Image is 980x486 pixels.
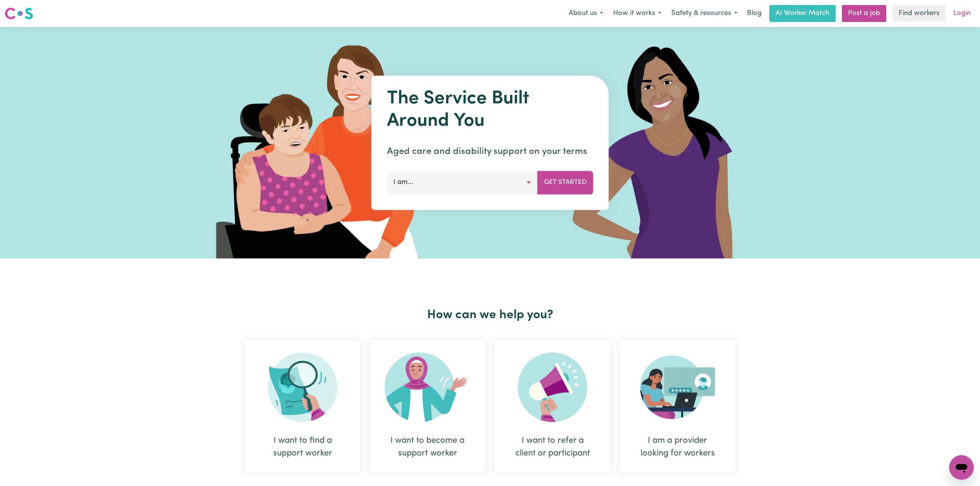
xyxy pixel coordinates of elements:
[518,353,587,422] img: Refer
[769,5,836,22] a: AI Worker Match
[513,434,592,460] div: I want to refer a client or participant
[240,308,740,322] h2: How can we help you?
[892,5,946,22] a: Find workers
[949,455,974,480] iframe: Button to launch messaging window
[370,340,485,473] div: I want to become a support worker
[387,171,538,194] button: I am...
[5,5,33,22] a: Careseekers logo
[638,434,717,460] div: I am a provider looking for workers
[385,353,470,422] img: Become Worker
[564,5,608,22] button: About us
[388,434,467,460] div: I want to become a support worker
[842,5,886,22] a: Post a job
[666,5,742,22] button: Safety & resources
[387,88,593,132] h1: The Service Built Around You
[640,353,715,422] img: Provider
[387,145,593,159] p: Aged care and disability support on your terms
[263,434,342,460] div: I want to find a support worker
[268,353,337,422] img: Search
[608,5,666,22] button: How it works
[537,171,593,194] button: Get Started
[5,7,33,20] img: Careseekers logo
[495,340,610,473] div: I want to refer a client or participant
[245,340,360,473] div: I want to find a support worker
[742,5,766,22] a: Blog
[620,340,735,473] div: I am a provider looking for workers
[949,5,975,22] a: Login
